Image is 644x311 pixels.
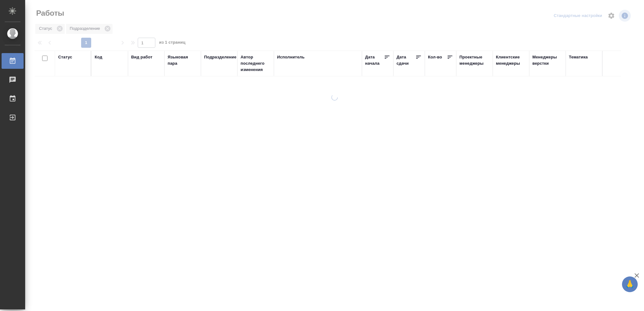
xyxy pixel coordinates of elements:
div: Автор последнего изменения [241,54,271,73]
div: Языковая пара [168,54,198,67]
button: 🙏 [622,276,638,292]
div: Статус [58,54,72,60]
div: Тематика [569,54,588,60]
div: Вид работ [131,54,153,60]
div: Клиентские менеджеры [496,54,526,67]
div: Проектные менеджеры [459,54,490,67]
div: Подразделение [204,54,236,60]
div: Исполнитель [277,54,305,60]
div: Менеджеры верстки [532,54,563,67]
div: Дата сдачи [397,54,415,67]
span: 🙏 [625,278,635,291]
div: Дата начала [365,54,384,67]
div: Кол-во [428,54,442,60]
div: Код [95,54,102,60]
